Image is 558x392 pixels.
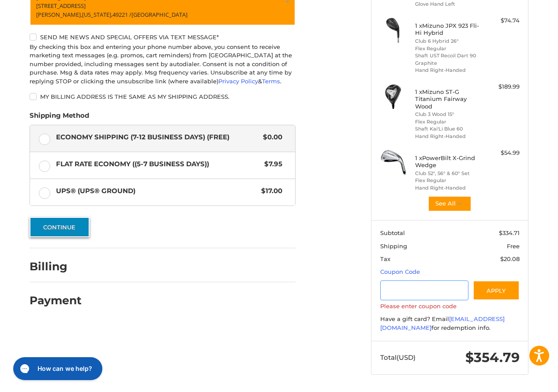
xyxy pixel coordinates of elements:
[415,111,483,118] li: Club 3 Wood 15°
[56,132,259,142] span: Economy Shipping (7-12 Business Days) (Free)
[465,349,520,366] span: $354.79
[380,280,469,300] input: Gift Certificate or Coupon Code
[380,255,390,262] span: Tax
[9,354,105,383] iframe: Gorgias live chat messenger
[415,45,483,52] li: Flex Regular
[258,132,282,142] span: $0.00
[36,2,86,10] span: [STREET_ADDRESS]
[415,67,483,74] li: Hand Right-Handed
[415,125,483,133] li: Shaft Kai'Li Blue 60
[131,11,187,19] span: [GEOGRAPHIC_DATA]
[82,11,112,19] span: [US_STATE],
[415,184,483,192] li: Hand Right-Handed
[380,302,520,310] label: Please enter coupon code
[500,255,520,262] span: $20.08
[415,118,483,126] li: Flex Regular
[415,170,483,177] li: Club 52°, 56° & 60° Set
[485,82,520,91] div: $189.99
[473,280,520,300] button: Apply
[112,11,131,19] span: 49221 /
[380,229,405,236] span: Subtotal
[30,260,81,273] h2: Billing
[499,229,520,236] span: $334.71
[30,217,90,237] button: Continue
[30,93,296,100] label: My billing address is the same as my shipping address.
[30,294,82,307] h2: Payment
[30,34,296,41] label: Send me news and special offers via text message*
[415,22,483,37] h4: 1 x Mizuno JPX 923 Fli-Hi Hybrid
[415,37,483,45] li: Club 6 Hybrid 26°
[485,149,520,157] div: $54.99
[380,268,420,275] a: Coupon Code
[30,111,89,125] legend: Shipping Method
[415,133,483,140] li: Hand Right-Handed
[415,154,483,169] h4: 1 x PowerBilt X-Grind Wedge
[380,315,505,331] a: [EMAIL_ADDRESS][DOMAIN_NAME]
[380,243,407,250] span: Shipping
[218,78,258,85] a: Privacy Policy
[36,11,82,19] span: [PERSON_NAME],
[380,315,520,332] div: Have a gift card? Email for redemption info.
[56,186,257,196] span: UPS® (UPS® Ground)
[56,159,260,169] span: Flat Rate Economy ((5-7 Business Days))
[415,177,483,184] li: Flex Regular
[485,16,520,25] div: $74.74
[262,78,280,85] a: Terms
[260,159,282,169] span: $7.95
[415,52,483,67] li: Shaft UST Recoil Dart 90 Graphite
[257,186,282,196] span: $17.00
[428,196,472,212] button: See All
[380,353,416,362] span: Total (USD)
[415,88,483,110] h4: 1 x Mizuno ST-G Titanium Fairway Wood
[30,43,296,86] div: By checking this box and entering your phone number above, you consent to receive marketing text ...
[415,0,483,8] li: Glove Hand Left
[507,243,520,250] span: Free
